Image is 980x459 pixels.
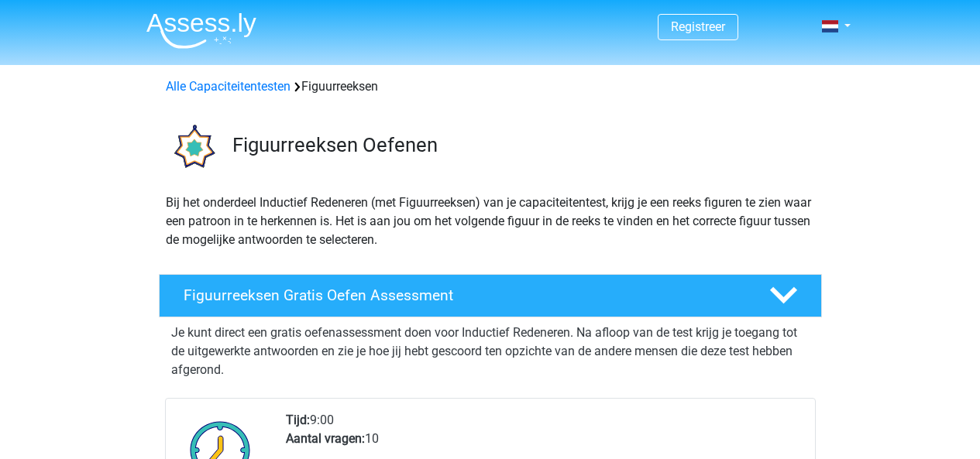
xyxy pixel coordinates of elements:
[160,77,821,96] div: Figuurreeksen
[160,115,225,180] img: figuurreeksen
[146,12,256,49] img: Assessly
[184,286,744,304] h4: Figuurreeksen Gratis Oefen Assessment
[166,194,815,249] p: Bij het onderdeel Inductief Redeneren (met Figuurreeksen) van je capaciteitentest, krijg je een r...
[232,133,810,157] h3: Figuurreeksen Oefenen
[166,79,291,94] a: Alle Capaciteitentesten
[286,413,310,427] b: Tijd:
[153,274,828,317] a: Figuurreeksen Gratis Oefen Assessment
[286,431,365,446] b: Aantal vragen:
[671,19,725,34] a: Registreer
[171,324,810,379] p: Je kunt direct een gratis oefenassessment doen voor Inductief Redeneren. Na afloop van de test kr...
